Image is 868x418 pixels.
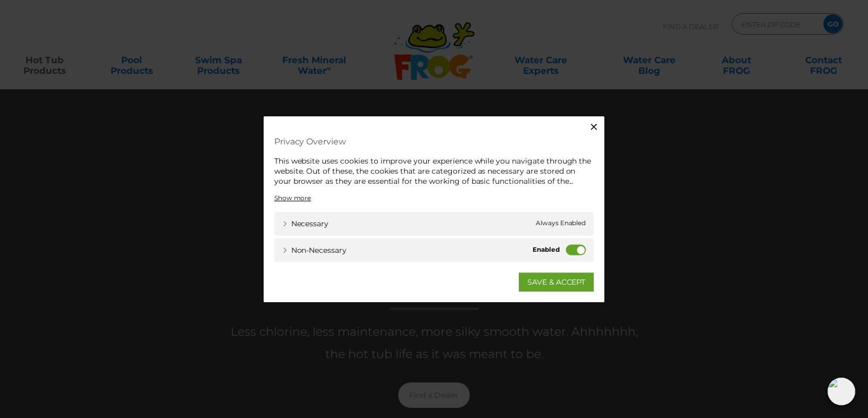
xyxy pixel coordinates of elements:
a: Show more [273,193,310,202]
div: This website uses cookies to improve your experience while you navigate through the website. Out ... [273,156,595,187]
a: SAVE & ACCEPT [519,272,595,292]
h4: Privacy Overview [273,132,595,150]
a: Non-necessary [281,244,346,255]
img: openIcon [828,378,855,405]
a: Necessary [281,218,328,229]
span: Always Enabled [536,218,587,229]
